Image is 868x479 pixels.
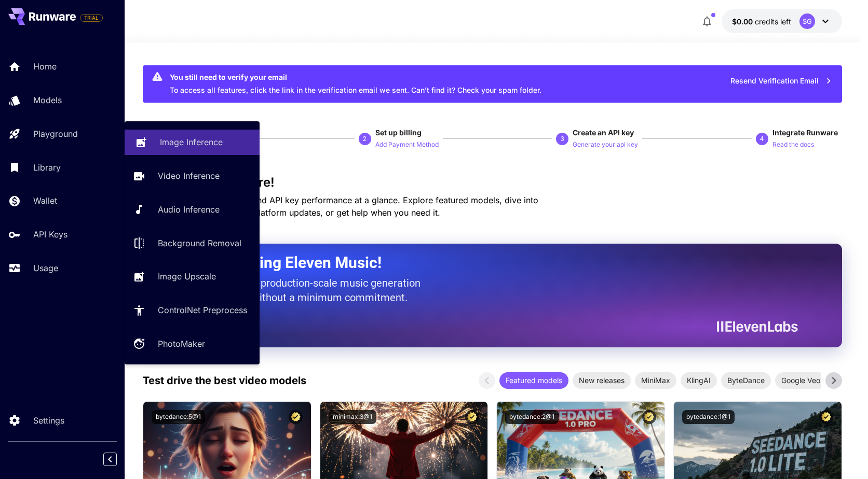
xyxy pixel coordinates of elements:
a: Image Upscale [125,264,260,289]
span: Check out your usage stats and API key performance at a glance. Explore featured models, dive int... [143,195,538,218]
span: ByteDance [721,375,771,386]
button: bytedance:2@1 [505,410,559,424]
span: Add your payment card to enable full platform functionality. [80,11,103,24]
button: Resend Verification Email [725,71,838,92]
p: The only way to get production-scale music generation from Eleven Labs without a minimum commitment. [169,276,428,305]
p: Video Inference [158,170,220,182]
p: Read the docs [772,140,814,150]
span: credits left [755,17,791,26]
span: KlingAI [681,375,717,386]
button: $0.00 [722,9,842,33]
button: Collapse sidebar [103,453,117,466]
button: bytedance:5@1 [152,410,205,424]
a: PhotoMaker [125,331,260,357]
p: Image Upscale [158,270,216,283]
p: Playground [33,128,78,140]
a: Background Removal [125,230,260,256]
a: ControlNet Preprocess [125,298,260,323]
p: API Keys [33,228,67,241]
span: Featured models [499,375,568,386]
p: Home [33,60,57,73]
button: bytedance:1@1 [682,410,735,424]
p: 3 [561,134,564,144]
p: 4 [760,134,764,144]
div: SG [799,13,815,29]
a: Image Inference [125,130,260,155]
div: To access all features, click the link in the verification email we sent. Can’t find it? Check yo... [170,68,541,100]
p: Generate your api key [573,140,638,150]
button: Certified Model – Vetted for best performance and includes a commercial license. [642,410,656,424]
p: Image Inference [160,136,223,148]
h3: Welcome to Runware! [143,175,842,190]
span: Create an API key [573,128,634,137]
button: minimax:3@1 [329,410,376,424]
p: Settings [33,414,64,427]
span: New releases [573,375,631,386]
p: Library [33,161,61,174]
span: $0.00 [732,17,755,26]
span: TRIAL [80,14,102,22]
button: Certified Model – Vetted for best performance and includes a commercial license. [819,410,833,424]
span: Google Veo [775,375,826,386]
a: Audio Inference [125,197,260,222]
span: MiniMax [635,375,676,386]
h2: Now Supporting Eleven Music! [169,253,790,273]
p: Usage [33,262,58,274]
p: 2 [363,134,367,144]
span: Set up billing [375,128,422,137]
div: You still need to verify your email [170,72,541,82]
p: Wallet [33,194,57,207]
p: PhotoMaker [158,337,205,350]
button: Certified Model – Vetted for best performance and includes a commercial license. [465,410,479,424]
p: Models [33,94,62,106]
button: Certified Model – Vetted for best performance and includes a commercial license. [289,410,303,424]
p: ControlNet Preprocess [158,304,247,316]
p: Audio Inference [158,203,220,216]
p: Add Payment Method [375,140,439,150]
p: Test drive the best video models [143,373,306,388]
p: Background Removal [158,237,241,249]
div: $0.00 [732,16,791,27]
div: Collapse sidebar [111,450,125,469]
span: Integrate Runware [772,128,838,137]
a: Video Inference [125,163,260,189]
